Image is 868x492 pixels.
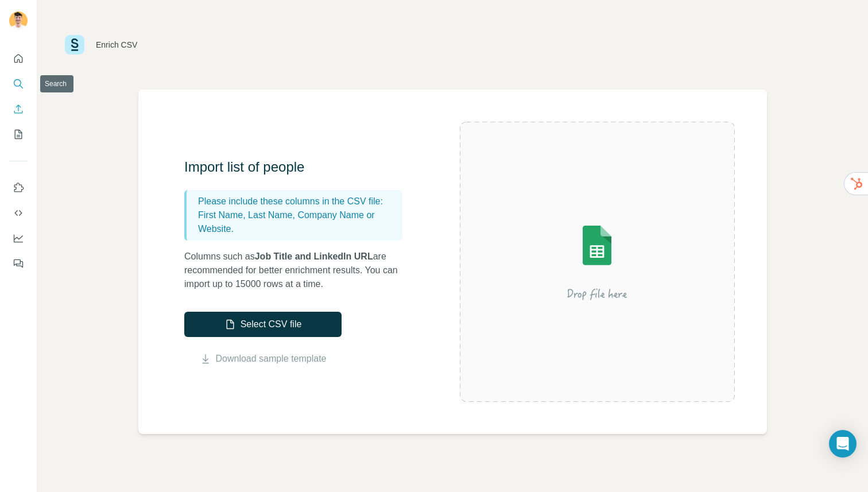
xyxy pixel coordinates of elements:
[494,193,700,331] img: Surfe Illustration - Drop file here or select below
[9,124,28,145] button: My lists
[9,73,28,94] button: Search
[65,35,84,55] img: Surfe Logo
[9,253,28,274] button: Feedback
[184,250,414,291] p: Columns such as are recommended for better enrichment results. You can import up to 15000 rows at...
[255,251,373,261] span: Job Title and LinkedIn URL
[96,39,137,51] div: Enrich CSV
[184,312,342,337] button: Select CSV file
[184,158,414,176] h3: Import list of people
[216,352,327,366] a: Download sample template
[9,48,28,69] button: Quick start
[9,99,28,119] button: Enrich CSV
[198,208,398,236] p: First Name, Last Name, Company Name or Website.
[829,430,857,458] div: Open Intercom Messenger
[198,195,398,208] p: Please include these columns in the CSV file:
[184,352,342,366] button: Download sample template
[9,203,28,223] button: Use Surfe API
[9,177,28,198] button: Use Surfe on LinkedIn
[9,11,28,30] img: Avatar
[9,228,28,249] button: Dashboard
